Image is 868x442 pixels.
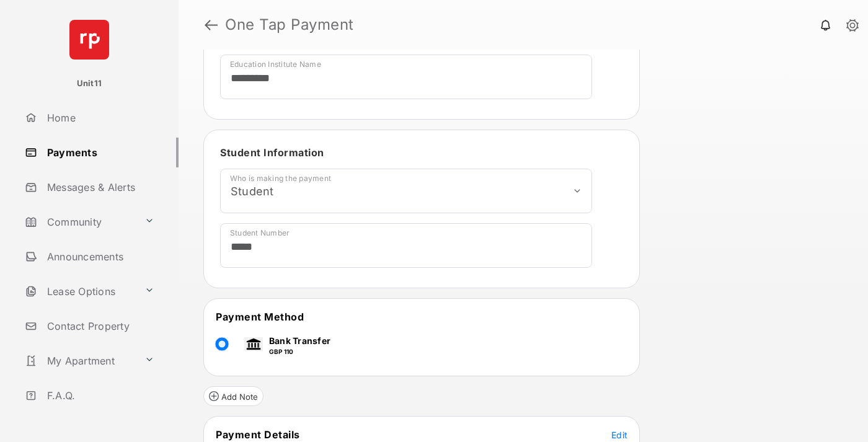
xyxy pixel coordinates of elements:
[611,428,627,441] button: Edit
[244,337,263,351] img: bank.png
[20,103,179,133] a: Home
[611,430,627,440] span: Edit
[20,346,139,376] a: My Apartment
[269,347,330,356] p: GBP 110
[20,242,179,272] a: Announcements
[225,17,354,32] strong: One Tap Payment
[20,276,139,306] a: Lease Options
[20,138,179,167] a: Payments
[269,334,330,347] p: Bank Transfer
[216,311,304,323] span: Payment Method
[20,311,179,341] a: Contact Property
[20,207,139,237] a: Community
[220,146,324,159] span: Student Information
[69,20,109,60] img: svg+xml;base64,PHN2ZyB4bWxucz0iaHR0cDovL3d3dy53My5vcmcvMjAwMC9zdmciIHdpZHRoPSI2NCIgaGVpZ2h0PSI2NC...
[77,77,102,90] p: Unit11
[20,381,179,410] a: F.A.Q.
[20,172,179,202] a: Messages & Alerts
[203,386,263,406] button: Add Note
[216,428,300,441] span: Payment Details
